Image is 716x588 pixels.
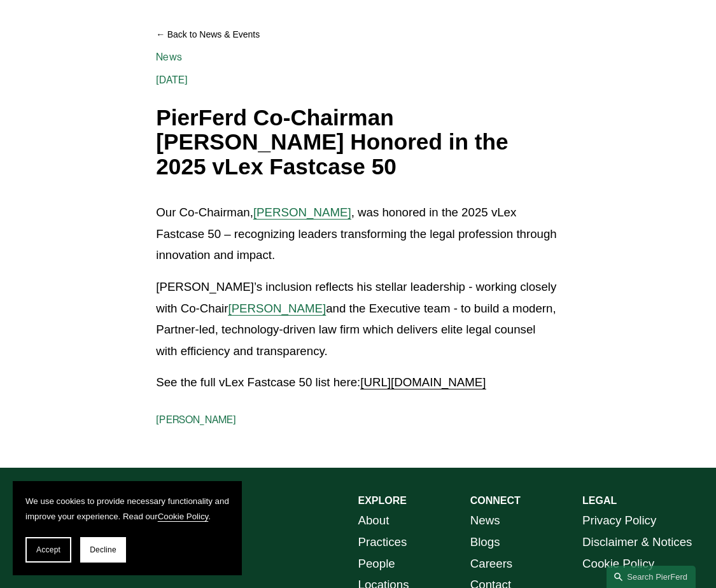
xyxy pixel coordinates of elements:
[358,510,390,531] a: About
[90,545,116,554] span: Decline
[253,206,351,219] a: [PERSON_NAME]
[470,510,500,531] a: News
[36,545,60,554] span: Accept
[358,531,407,553] a: Practices
[80,537,126,563] button: Decline
[156,74,188,86] span: [DATE]
[156,302,559,358] span: and the Executive team - to build a modern, Partner-led, technology-driven law firm which deliver...
[156,206,253,219] span: Our Co-Chairman,
[360,375,486,389] a: [URL][DOMAIN_NAME]
[156,375,360,389] span: See the full vLex Fastcase 50 list here:
[470,495,521,506] strong: CONNECT
[228,302,326,315] a: [PERSON_NAME]
[158,512,209,521] a: Cookie Policy
[470,553,512,575] a: Careers
[582,495,617,506] strong: LEGAL
[156,206,560,262] span: , was honored in the 2025 vLex Fastcase 50 – recognizing leaders transforming the legal professio...
[470,531,500,553] a: Blogs
[156,414,236,426] a: [PERSON_NAME]
[13,481,242,575] section: Cookie banner
[358,495,407,506] strong: EXPLORE
[582,553,654,575] a: Cookie Policy
[582,510,656,531] a: Privacy Policy
[582,531,692,553] a: Disclaimer & Notices
[25,494,229,524] p: We use cookies to provide necessary functionality and improve your experience. Read our .
[156,51,182,63] a: News
[25,537,71,563] button: Accept
[607,566,696,588] a: Search this site
[156,106,560,179] h1: PierFerd Co-Chairman [PERSON_NAME] Honored in the 2025 vLex Fastcase 50
[156,24,560,46] a: Back to News & Events
[358,553,395,575] a: People
[156,280,559,315] span: [PERSON_NAME]’s inclusion reflects his stellar leadership - working closely with Co-Chair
